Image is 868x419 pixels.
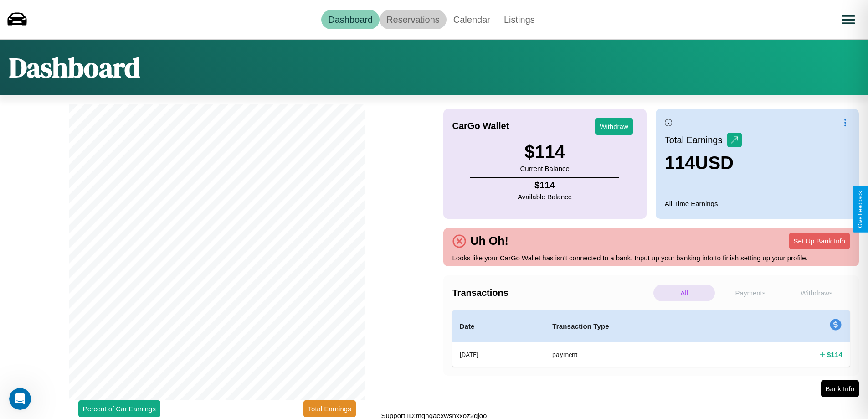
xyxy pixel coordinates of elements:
[78,400,160,417] button: Percent of Car Earnings
[518,191,572,203] p: Available Balance
[303,400,356,417] button: Total Earnings
[552,321,734,332] h4: Transaction Type
[520,142,569,162] h3: $ 114
[460,321,538,332] h4: Date
[452,252,850,264] p: Looks like your CarGo Wallet has isn't connected to a bank. Input up your banking info to finish ...
[857,191,863,228] div: Give Feedback
[9,49,140,86] h1: Dashboard
[545,342,742,367] th: payment
[821,380,859,397] button: Bank Info
[719,285,781,301] p: Payments
[452,310,850,367] table: simple table
[836,7,861,32] button: Open menu
[789,233,850,249] button: Set Up Bank Info
[595,118,633,135] button: Withdraw
[665,153,742,173] h3: 114 USD
[9,388,31,410] iframe: Intercom live chat
[321,10,380,29] a: Dashboard
[452,342,545,367] th: [DATE]
[452,288,651,298] h4: Transactions
[518,180,572,191] h4: $ 114
[827,350,842,359] h4: $ 114
[665,197,850,210] p: All Time Earnings
[380,10,447,29] a: Reservations
[653,285,715,301] p: All
[520,162,569,175] p: Current Balance
[452,121,509,131] h4: CarGo Wallet
[466,234,513,248] h4: Uh Oh!
[447,10,497,29] a: Calendar
[497,10,542,29] a: Listings
[786,285,847,301] p: Withdraws
[665,132,727,148] p: Total Earnings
